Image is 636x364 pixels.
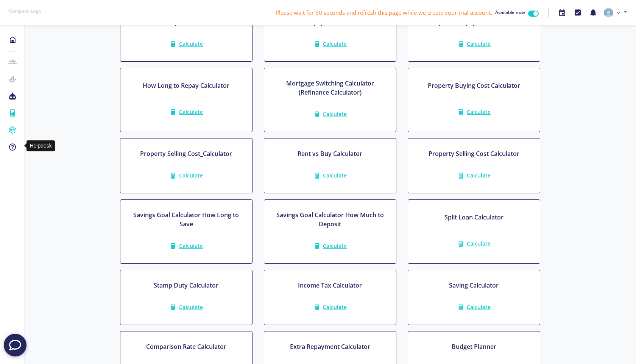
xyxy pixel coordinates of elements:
div: Helpdesk [26,140,55,151]
span: Calculate [467,240,491,247]
span: Calculate [467,108,491,115]
h4: Saving Calculator [449,281,499,290]
span: Calculate [179,40,203,47]
h4: Split Loan Calculator [444,213,503,222]
a: Calculate [162,239,211,253]
span: Calculate [467,172,491,179]
h4: Rent vs Buy Calculator [298,149,362,158]
a: Calculate [306,239,355,253]
span: Calculate [323,172,347,179]
span: Calculate [323,303,347,311]
a: Calculate [449,300,499,314]
h4: Extra Repayment Calculator [290,342,370,351]
a: Calculate [449,105,499,119]
h4: Comparison Rate Calculator [146,342,226,351]
a: Calculate [306,107,355,121]
span: Calculate [467,40,491,47]
a: Calculate [449,37,499,51]
a: Calculate [449,168,499,183]
h4: Mortgage Switching Calculator (Refinance Calculator) [272,79,388,97]
a: Calculate [162,168,211,183]
h4: Stamp Duty Calculator [154,281,218,290]
a: Calculate [162,105,211,119]
span: Calculate [179,108,203,115]
a: Calculate [162,37,211,51]
span: Calculate [323,242,347,249]
span: Available now [495,9,525,16]
h4: Property Selling Cost_Calculator [140,149,232,158]
a: Calculate [162,300,211,314]
span: Calculate [323,40,347,47]
h4: Property Buying Cost Calculator [428,81,520,90]
img: svg+xml;base64,PHN2ZyB4bWxucz0iaHR0cDovL3d3dy53My5vcmcvMjAwMC9zdmciIHdpZHRoPSI4MS4zODIiIGhlaWdodD... [604,8,613,17]
span: Calculate [179,172,203,179]
span: Calculate [467,303,491,311]
span: Please wait for 60 seconds and refresh this page while we create your trial account. [276,8,492,17]
h4: Property Selling Cost Calculator [429,149,519,158]
span: Calculate [323,110,347,118]
h4: Savings Goal Calculator How Much to Deposit [272,210,388,229]
a: Calculate [306,300,355,314]
h4: Budget Planner [452,342,496,351]
h4: Income Tax Calculator [298,281,362,290]
span: Calculate [179,242,203,249]
h4: How Long to Repay Calculator [143,81,229,90]
a: Calculate [306,168,355,183]
a: Calculate [306,37,355,51]
img: company-logo-placeholder.1a1b062.png [6,6,44,16]
a: Calculate [449,236,499,251]
h4: Savings Goal Calculator How Long to Save [128,210,245,229]
span: Calculate [179,303,203,311]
